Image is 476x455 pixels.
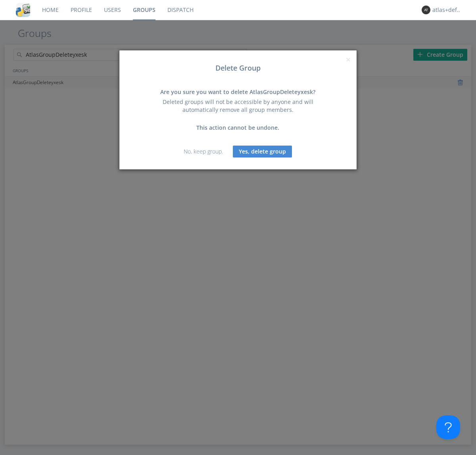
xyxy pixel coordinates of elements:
[422,6,430,14] img: 373638.png
[153,124,323,132] div: This action cannot be undone.
[153,98,323,114] div: Deleted groups will not be accessible by anyone and will automatically remove all group members.
[184,148,223,155] a: No, keep group.
[432,6,462,14] div: atlas+default+group
[233,146,292,157] button: Yes, delete group
[16,3,30,17] img: cddb5a64eb264b2086981ab96f4c1ba7
[125,64,351,72] h3: Delete Group
[346,54,351,65] span: ×
[153,88,323,96] div: Are you sure you want to delete AtlasGroupDeleteyxesk?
